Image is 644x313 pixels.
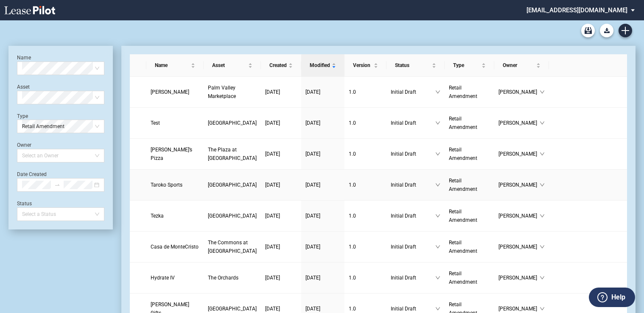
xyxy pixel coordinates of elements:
[151,274,199,282] a: Hydrate IV
[265,244,280,250] span: [DATE]
[540,182,545,187] span: down
[391,181,436,189] span: Initial Draft
[305,89,320,95] span: [DATE]
[391,274,436,282] span: Initial Draft
[449,145,490,162] a: Retail Amendment
[449,269,490,286] a: Retail Amendment
[265,212,297,220] a: [DATE]
[265,182,280,188] span: [DATE]
[449,207,490,224] a: Retail Amendment
[540,89,545,95] span: down
[265,88,297,96] a: [DATE]
[540,244,545,249] span: down
[305,151,320,157] span: [DATE]
[391,212,436,220] span: Initial Draft
[435,182,440,187] span: down
[54,182,60,188] span: to
[453,61,480,70] span: Type
[265,89,280,95] span: [DATE]
[208,182,257,188] span: Park North
[386,54,445,77] th: Status
[349,305,382,313] a: 1.0
[54,182,60,188] span: swap-right
[540,151,545,156] span: down
[305,244,320,250] span: [DATE]
[435,275,440,280] span: down
[265,275,280,281] span: [DATE]
[17,55,31,61] label: Name
[344,54,386,77] th: Version
[208,240,257,254] span: The Commons at Town Center
[449,271,477,285] span: Retail Amendment
[301,54,344,77] th: Modified
[449,238,490,255] a: Retail Amendment
[265,274,297,282] a: [DATE]
[611,292,625,303] label: Help
[151,275,175,281] span: Hydrate IV
[391,88,436,96] span: Initial Draft
[349,244,356,250] span: 1 . 0
[265,305,297,313] a: [DATE]
[449,176,490,193] a: Retail Amendment
[305,306,320,312] span: [DATE]
[208,275,238,281] span: The Orchards
[449,84,490,101] a: Retail Amendment
[498,274,540,282] span: [PERSON_NAME]
[208,305,257,313] a: [GEOGRAPHIC_DATA]
[208,85,236,99] span: Palm Valley Marketplace
[391,150,436,158] span: Initial Draft
[305,274,340,282] a: [DATE]
[349,182,356,188] span: 1 . 0
[265,119,297,127] a: [DATE]
[498,119,540,127] span: [PERSON_NAME]
[349,120,356,126] span: 1 . 0
[349,212,382,220] a: 1.0
[151,89,189,95] span: Bella Luna
[265,213,280,219] span: [DATE]
[349,274,382,282] a: 1.0
[305,243,340,251] a: [DATE]
[261,54,301,77] th: Created
[540,306,545,311] span: down
[600,24,613,37] button: Download Blank Form
[151,181,199,189] a: Taroko Sports
[151,212,199,220] a: Tezka
[449,147,477,161] span: Retail Amendment
[540,120,545,126] span: down
[208,145,257,162] a: The Plaza at [GEOGRAPHIC_DATA]
[540,213,545,218] span: down
[494,54,549,77] th: Owner
[391,243,436,251] span: Initial Draft
[349,275,356,281] span: 1 . 0
[498,243,540,251] span: [PERSON_NAME]
[151,243,199,251] a: Casa de MonteCristo
[581,24,595,37] a: Archive
[349,88,382,96] a: 1.0
[17,201,32,207] label: Status
[349,151,356,157] span: 1 . 0
[151,88,199,96] a: [PERSON_NAME]
[449,85,477,99] span: Retail Amendment
[155,61,189,70] span: Name
[498,88,540,96] span: [PERSON_NAME]
[349,119,382,127] a: 1.0
[151,119,199,127] a: Test
[435,89,440,95] span: down
[305,182,320,188] span: [DATE]
[265,181,297,189] a: [DATE]
[391,305,436,313] span: Initial Draft
[269,61,287,70] span: Created
[305,181,340,189] a: [DATE]
[208,306,257,312] span: Stones River Town Centre
[353,61,372,70] span: Version
[151,213,164,219] span: Tezka
[619,24,632,37] a: Create new document
[265,306,280,312] span: [DATE]
[265,150,297,158] a: [DATE]
[17,84,30,90] label: Asset
[391,119,436,127] span: Initial Draft
[305,213,320,219] span: [DATE]
[305,305,340,313] a: [DATE]
[265,151,280,157] span: [DATE]
[305,150,340,158] a: [DATE]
